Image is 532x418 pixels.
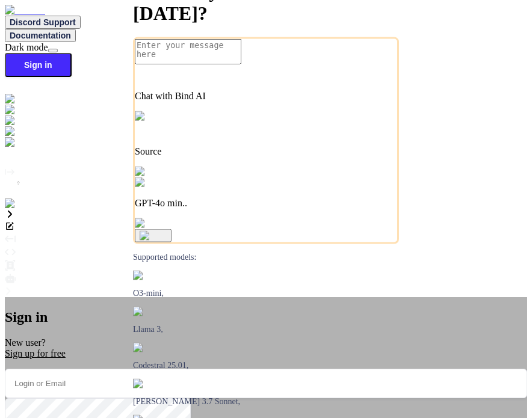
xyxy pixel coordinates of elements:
img: Bind AI [5,5,45,16]
h2: Sign in [5,309,527,325]
img: claude [133,379,165,389]
img: Mistral-AI [133,343,179,352]
button: Discord Support [5,16,81,29]
img: darkChat [5,115,50,126]
img: GPT-4 [133,271,165,280]
p: Llama 3, [133,325,399,334]
p: Supported models: [133,253,399,262]
img: attachment [135,218,187,229]
p: Codestral 25.01, [133,361,399,370]
img: cloudideIcon [5,137,65,148]
p: [PERSON_NAME] 3.7 Sonnet, [133,397,399,407]
button: Sign in [5,53,72,77]
img: darkAi-studio [5,105,68,115]
p: New user? [5,337,527,359]
p: Source [135,146,397,157]
img: Pick Tools [135,111,185,122]
span: Documentation [10,31,71,40]
img: GPT-4o mini [135,177,194,188]
p: O3-mini, [133,289,399,298]
div: Sign up for free [5,348,527,359]
img: signin [5,198,38,209]
img: githubDark [5,126,58,137]
button: Documentation [5,29,76,42]
input: Login or Email [5,369,527,398]
p: Chat with Bind AI [135,91,397,102]
img: Pick Models [135,167,193,177]
img: Llama2 [133,307,169,316]
p: GPT-4o min.. [135,198,397,209]
span: Discord Support [10,17,76,27]
img: icon [140,231,167,241]
span: Dark mode [5,42,48,52]
img: darkChat [5,94,50,105]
